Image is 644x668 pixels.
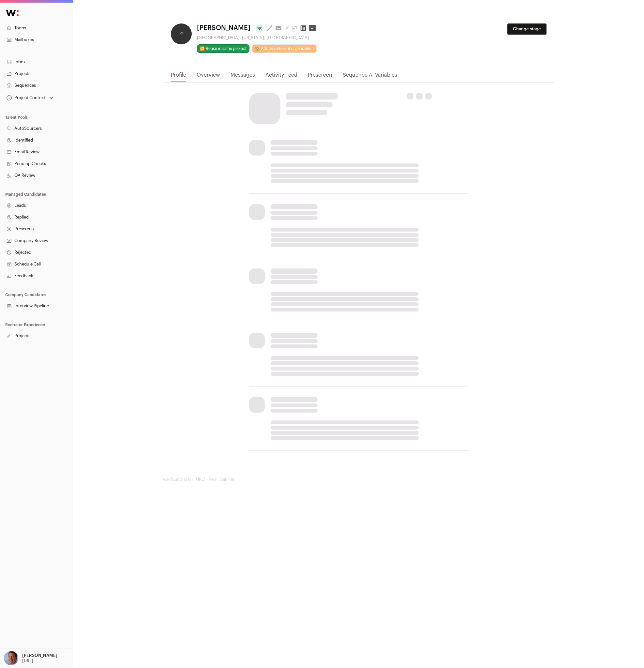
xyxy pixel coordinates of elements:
a: Activity Feed [265,71,297,82]
a: Profile [171,71,186,82]
span: [PERSON_NAME] [197,23,250,33]
p: [URL] [22,658,33,663]
img: 19266-medium_jpg [4,651,18,665]
button: Open dropdown [5,93,54,102]
a: Messages [231,71,255,82]
div: [GEOGRAPHIC_DATA], [US_STATE], [GEOGRAPHIC_DATA] [197,35,318,40]
img: Wellfound [3,7,22,20]
div: JG [171,23,192,44]
a: Overview [197,71,220,82]
p: [PERSON_NAME] [22,653,57,658]
button: Change stage [507,23,547,35]
a: Sequence AI Variables [343,71,397,82]
a: Prescreen [308,71,332,82]
footer: wellfound:ai for [URL] - Remi Gabillet [163,477,554,482]
div: Project Context [5,95,45,100]
a: 🏡 Add to different organization [252,44,317,53]
button: Open dropdown [3,651,59,665]
button: 🔂 Reuse in same project [197,44,249,53]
